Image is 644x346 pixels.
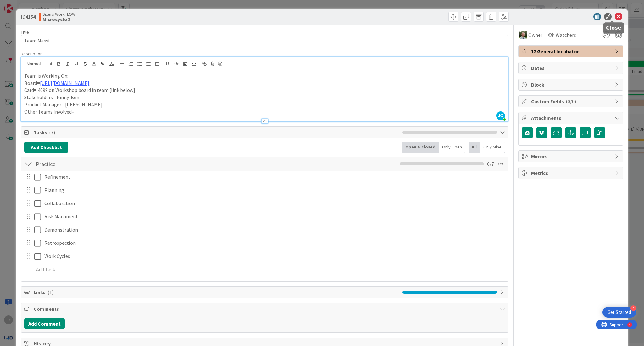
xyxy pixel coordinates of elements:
img: SH [519,31,527,39]
div: Only Mine [480,142,505,153]
p: Other Teams Involved= [24,108,505,115]
input: Add Checklist... [34,158,175,170]
span: JC [496,111,505,120]
p: Planning [44,187,504,194]
p: Risk Manament [44,213,504,220]
div: 4 [630,305,636,311]
span: Links [34,288,399,296]
p: Product Manager= [PERSON_NAME] [24,101,505,108]
span: Support [13,1,29,8]
span: Attachments [531,114,612,122]
span: Custom Fields [531,98,612,105]
div: Only Open [439,142,465,153]
span: Tasks [34,129,399,136]
p: Card= 4099 on Workshop board in team [link below] [24,87,505,94]
b: 4154 [25,14,36,20]
span: Comments [34,305,497,313]
h5: Close [606,25,621,31]
span: Mirrors [531,153,612,160]
div: Open Get Started checklist, remaining modules: 4 [602,307,636,318]
span: ID [21,13,36,20]
span: Owner [528,31,542,39]
label: Title [21,29,29,35]
span: Description [21,51,42,57]
div: 4 [33,3,34,8]
p: Work Cycles [44,253,504,260]
p: Refinement [44,173,504,181]
span: 0 / 7 [487,160,494,168]
b: Microcycle 2 [42,17,75,22]
span: ( 0/0 ) [566,98,576,104]
span: Watchers [556,31,576,39]
button: Add Comment [24,318,65,329]
span: Dates [531,64,612,72]
p: Board= [24,80,505,87]
div: Open & Closed [402,142,439,153]
button: Add Checklist [24,142,68,153]
p: Demonstration [44,226,504,233]
span: 12 General Incubator [531,47,612,55]
div: Get Started [608,309,631,315]
p: Retrospection [44,239,504,247]
span: Sixers WorkFLOW [42,12,75,17]
input: type card name here... [21,35,508,46]
p: Stakeholders= Pinny, Ben [24,94,505,101]
span: ( 1 ) [47,289,53,295]
span: Metrics [531,169,612,177]
a: [URL][DOMAIN_NAME] [40,80,89,86]
span: ( 7 ) [49,129,55,136]
div: All [469,142,480,153]
span: Block [531,81,612,88]
p: Collaboration [44,200,504,207]
p: Team is Working On: [24,72,505,80]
